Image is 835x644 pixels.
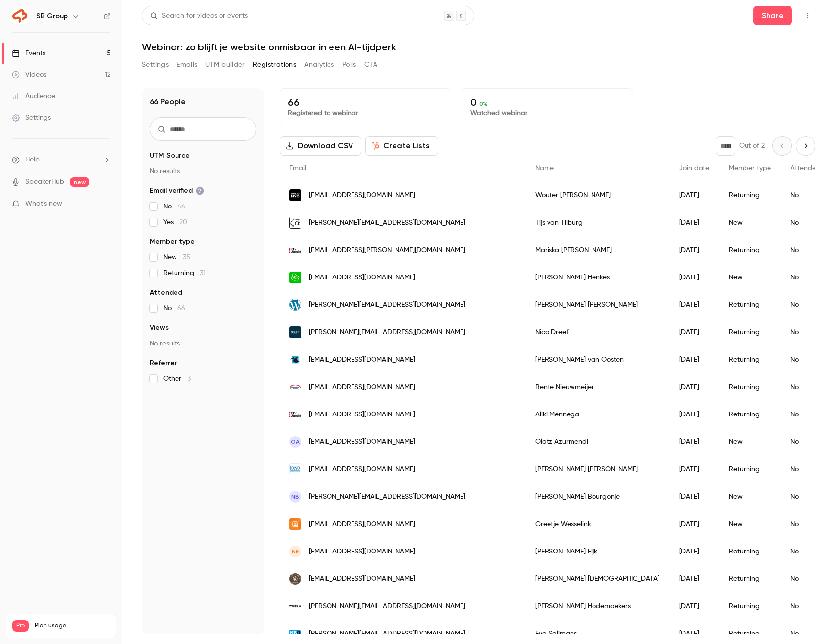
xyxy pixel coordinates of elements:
[205,57,245,72] button: UTM builder
[309,382,415,392] span: [EMAIL_ADDRESS][DOMAIN_NAME]
[289,248,301,253] img: rtvutrecht.nl
[739,141,765,151] p: Out of 2
[163,303,185,313] span: No
[309,437,415,447] span: [EMAIL_ADDRESS][DOMAIN_NAME]
[25,177,64,187] a: SpeakerHub
[342,57,356,72] button: Polls
[187,375,191,382] span: 3
[35,622,110,630] span: Plan usage
[25,199,62,209] span: What's new
[183,254,190,261] span: 35
[309,355,415,365] span: [EMAIL_ADDRESS][DOMAIN_NAME]
[781,510,830,538] div: No
[288,108,442,118] p: Registered to webinar
[526,565,669,593] div: [PERSON_NAME] [DEMOGRAPHIC_DATA]
[12,620,29,632] span: Pro
[12,155,110,165] li: help-dropdown-opener
[291,492,299,501] span: NB
[669,291,719,319] div: [DATE]
[719,182,781,209] div: Returning
[289,326,301,338] img: scaleit.nl
[719,510,781,538] div: New
[781,291,830,319] div: No
[669,401,719,428] div: [DATE]
[479,100,488,107] span: 0 %
[177,305,185,312] span: 66
[150,151,190,161] span: UTM Source
[309,629,465,639] span: [PERSON_NAME][EMAIL_ADDRESS][DOMAIN_NAME]
[719,456,781,483] div: Returning
[309,464,415,475] span: [EMAIL_ADDRESS][DOMAIN_NAME]
[176,57,197,72] button: Emails
[669,565,719,593] div: [DATE]
[669,373,719,401] div: [DATE]
[526,510,669,538] div: Greetje Wesselink
[289,600,301,612] img: wgrow.nl
[719,483,781,510] div: New
[289,463,301,475] img: premiumpetfoodbrands.com
[781,346,830,373] div: No
[253,57,296,72] button: Registrations
[163,202,185,211] span: No
[289,217,301,229] img: zeta-alpha.com
[535,165,554,172] span: Name
[753,6,792,25] button: Share
[289,412,301,417] img: rtvutrecht.nl
[177,203,185,210] span: 46
[526,401,669,428] div: Aliki Mennega
[526,483,669,510] div: [PERSON_NAME] Bourgonje
[669,236,719,264] div: [DATE]
[781,428,830,456] div: No
[150,96,186,108] h1: 66 People
[150,11,248,21] div: Search for videos or events
[289,299,301,311] img: bureaufaas.nl
[679,165,709,172] span: Join date
[12,8,28,24] img: SB Group
[288,96,442,108] p: 66
[364,57,377,72] button: CTA
[150,186,204,196] span: Email verified
[669,510,719,538] div: [DATE]
[309,410,415,420] span: [EMAIL_ADDRESS][DOMAIN_NAME]
[669,182,719,209] div: [DATE]
[470,96,624,108] p: 0
[719,428,781,456] div: New
[309,273,415,283] span: [EMAIL_ADDRESS][DOMAIN_NAME]
[150,339,256,348] p: No results
[36,11,68,21] h6: SB Group
[719,264,781,291] div: New
[289,165,306,172] span: Email
[719,346,781,373] div: Returning
[309,218,465,228] span: [PERSON_NAME][EMAIL_ADDRESS][DOMAIN_NAME]
[289,573,301,585] img: mybw.nl
[526,182,669,209] div: Wouter [PERSON_NAME]
[179,219,187,226] span: 20
[25,155,40,165] span: Help
[781,483,830,510] div: No
[526,319,669,346] div: Nico Dreef
[470,108,624,118] p: Watched webinar
[163,374,191,384] span: Other
[719,401,781,428] div: Returning
[781,319,830,346] div: No
[12,92,55,101] div: Audience
[781,401,830,428] div: No
[719,291,781,319] div: Returning
[289,354,301,366] img: hsleiden.nl
[669,456,719,483] div: [DATE]
[781,565,830,593] div: No
[669,209,719,236] div: [DATE]
[309,327,465,338] span: [PERSON_NAME][EMAIL_ADDRESS][DOMAIN_NAME]
[150,323,169,333] span: Views
[669,483,719,510] div: [DATE]
[669,319,719,346] div: [DATE]
[150,288,182,298] span: Attended
[309,601,465,612] span: [PERSON_NAME][EMAIL_ADDRESS][DOMAIN_NAME]
[150,151,256,384] section: facet-groups
[526,264,669,291] div: [PERSON_NAME] Henkes
[12,70,46,80] div: Videos
[280,136,361,156] button: Download CSV
[781,209,830,236] div: No
[781,593,830,620] div: No
[292,547,299,556] span: NE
